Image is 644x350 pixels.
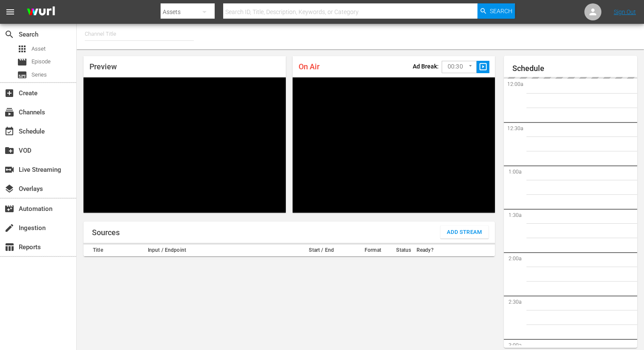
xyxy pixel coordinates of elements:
[83,77,286,213] div: Video Player
[293,77,495,213] div: Video Player
[299,62,319,71] span: On Air
[83,245,145,256] th: Title
[512,64,637,73] h1: Schedule
[4,88,14,98] span: Create
[17,44,27,54] span: Asset
[413,63,439,70] p: Ad Break:
[89,62,117,71] span: Preview
[32,45,46,53] span: Asset
[4,184,14,194] span: Overlays
[4,242,14,252] span: Reports
[290,245,352,256] th: Start / End
[20,2,61,22] img: ans4CAIJ8jUAAAAAAAAAAAAAAAAAAAAAAAAgQb4GAAAAAAAAAAAAAAAAAAAAAAAAJMjXAAAAAAAAAAAAAAAAAAAAAAAAgAT5G...
[32,71,47,79] span: Series
[440,226,489,239] button: Add Stream
[92,228,120,237] h1: Sources
[17,57,27,67] span: Episode
[478,62,488,72] span: slideshow_sharp
[4,126,14,137] span: Schedule
[4,165,14,175] span: Live Streaming
[352,245,394,256] th: Format
[145,245,290,256] th: Input / Endpoint
[17,70,27,80] span: Series
[442,59,477,75] div: 00:30
[4,107,14,117] span: Channels
[614,9,636,15] a: Sign Out
[414,245,436,256] th: Ready?
[4,29,14,40] span: Search
[4,145,14,156] span: VOD
[477,3,515,19] button: Search
[447,228,482,237] span: Add Stream
[490,3,512,19] span: Search
[32,57,51,66] span: Episode
[4,204,14,214] span: Automation
[5,7,15,17] span: menu
[394,245,414,256] th: Status
[4,223,14,233] span: Ingestion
